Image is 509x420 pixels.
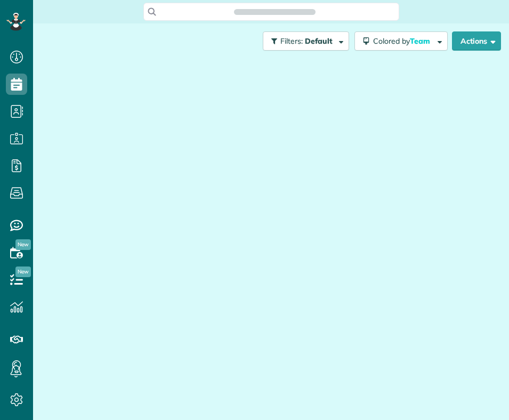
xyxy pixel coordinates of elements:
[263,31,349,51] button: Filters: Default
[373,36,434,46] span: Colored by
[305,36,333,46] span: Default
[15,266,31,277] span: New
[280,36,303,46] span: Filters:
[245,6,305,17] span: Search ZenMaid…
[410,36,432,46] span: Team
[354,31,448,51] button: Colored byTeam
[452,31,501,51] button: Actions
[15,239,31,250] span: New
[257,31,349,51] a: Filters: Default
